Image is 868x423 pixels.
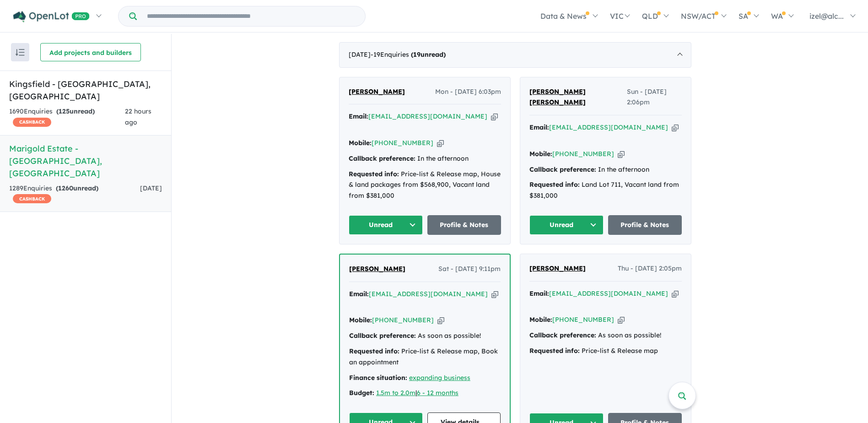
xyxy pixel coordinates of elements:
strong: ( unread) [56,184,98,192]
span: 125 [59,107,70,115]
a: expanding business [409,374,470,382]
span: 22 hours ago [125,107,151,126]
div: In the afternoon [529,164,682,175]
a: [PHONE_NUMBER] [552,315,614,324]
div: 1690 Enquir ies [9,106,125,128]
strong: Callback preference: [529,165,596,174]
button: Copy [672,289,679,298]
a: [PHONE_NUMBER] [552,150,614,158]
strong: Email: [349,112,368,120]
strong: Callback preference: [349,331,416,340]
div: Price-list & Release map [529,346,682,357]
strong: Mobile: [529,150,552,158]
button: Copy [491,289,498,299]
div: Price-list & Release map, Book an appointment [349,346,501,368]
div: In the afternoon [349,153,501,164]
div: 1289 Enquir ies [9,183,140,205]
strong: Email: [529,123,549,131]
span: [PERSON_NAME] [PERSON_NAME] [529,87,586,107]
div: Price-list & Release map, House & land packages from $568,900, Vacant land from $381,000 [349,169,501,201]
div: | [349,388,501,399]
strong: Mobile: [349,316,372,324]
a: [PHONE_NUMBER] [372,316,434,324]
a: 1.5m to 2.0m [376,389,415,397]
button: Copy [618,315,625,325]
a: [EMAIL_ADDRESS][DOMAIN_NAME] [368,112,487,120]
a: [PERSON_NAME] [349,264,405,275]
strong: Requested info: [529,180,580,189]
strong: Email: [349,290,369,298]
a: [PHONE_NUMBER] [372,139,433,147]
button: Copy [618,149,625,159]
a: 6 - 12 months [417,389,458,397]
strong: Mobile: [349,139,372,147]
strong: Requested info: [529,347,580,355]
img: Openlot PRO Logo White [13,11,90,22]
a: [PERSON_NAME] [349,87,405,98]
strong: Requested info: [349,347,399,355]
strong: Finance situation: [349,374,407,382]
span: CASHBACK [13,118,51,127]
a: [PERSON_NAME] [529,263,586,274]
span: Thu - [DATE] 2:05pm [618,263,682,274]
div: Land Lot 711, Vacant land from $381,000 [529,179,682,201]
span: [PERSON_NAME] [349,87,405,96]
strong: ( unread) [56,107,95,115]
a: [EMAIL_ADDRESS][DOMAIN_NAME] [549,289,668,298]
span: 1260 [58,184,73,192]
h5: Kingsfield - [GEOGRAPHIC_DATA] , [GEOGRAPHIC_DATA] [9,78,162,103]
div: [DATE] [339,42,691,68]
strong: Email: [529,289,549,298]
span: izel@alc... [809,11,844,21]
button: Copy [491,112,498,121]
button: Unread [349,215,423,235]
input: Try estate name, suburb, builder or developer [139,6,363,26]
span: Sat - [DATE] 9:11pm [438,264,501,275]
strong: Requested info: [349,170,399,178]
a: Profile & Notes [427,215,501,235]
span: Sun - [DATE] 2:06pm [627,87,682,108]
img: sort.svg [16,49,25,56]
span: [PERSON_NAME] [529,264,586,272]
strong: Callback preference: [529,331,596,339]
a: [EMAIL_ADDRESS][DOMAIN_NAME] [549,123,668,131]
button: Copy [672,123,679,132]
a: [PERSON_NAME] [PERSON_NAME] [529,87,627,108]
button: Copy [437,315,444,325]
button: Add projects and builders [40,43,141,61]
span: [DATE] [140,184,162,192]
div: As soon as possible! [529,330,682,341]
button: Copy [437,138,444,148]
span: 19 [413,50,421,59]
button: Unread [529,215,604,235]
h5: Marigold Estate - [GEOGRAPHIC_DATA] , [GEOGRAPHIC_DATA] [9,142,162,179]
div: As soon as possible! [349,331,501,342]
span: CASHBACK [13,194,51,203]
strong: Callback preference: [349,154,415,163]
span: Mon - [DATE] 6:03pm [435,87,501,98]
strong: ( unread) [411,50,446,59]
span: - 19 Enquir ies [371,50,446,59]
span: [PERSON_NAME] [349,265,405,273]
a: Profile & Notes [608,215,682,235]
a: [EMAIL_ADDRESS][DOMAIN_NAME] [369,290,488,298]
strong: Budget: [349,389,374,397]
strong: Mobile: [529,315,552,324]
